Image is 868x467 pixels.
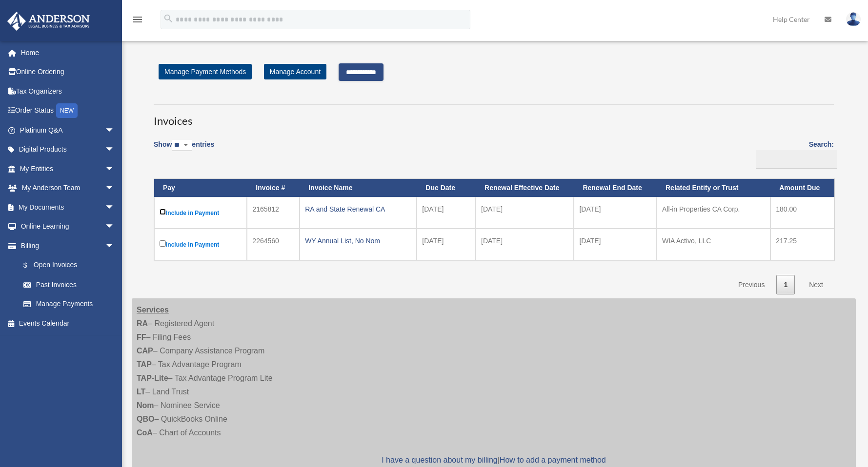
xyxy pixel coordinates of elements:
span: arrow_drop_down [105,178,124,198]
span: arrow_drop_down [105,140,124,160]
a: How to add a payment method [500,456,606,464]
strong: Services [137,306,169,314]
th: Renewal Effective Date: activate to sort column ascending [476,179,574,197]
a: Events Calendar [7,313,129,333]
a: Online Learningarrow_drop_down [7,217,129,236]
img: Anderson Advisors Platinum Portal [4,12,93,31]
i: search [163,13,174,24]
td: WIA Activo, LLC [657,229,770,260]
span: arrow_drop_down [105,120,124,140]
strong: CoA [137,428,153,437]
td: [DATE] [574,197,657,229]
label: Include in Payment [160,238,242,251]
td: 2264560 [247,229,300,260]
input: Include in Payment [160,209,166,215]
a: Digital Productsarrow_drop_down [7,140,129,159]
a: $Open Invoices [14,255,120,275]
img: User Pic [846,12,861,26]
th: Due Date: activate to sort column ascending [417,179,476,197]
span: arrow_drop_down [105,159,124,179]
label: Show entries [154,138,214,161]
input: Search: [756,150,837,169]
th: Pay: activate to sort column descending [154,179,247,197]
div: WY Annual List, No Nom [305,234,411,248]
td: [DATE] [476,197,574,229]
a: Tax Organizers [7,81,129,101]
a: Manage Account [264,64,326,79]
td: 217.25 [770,229,834,260]
a: Billingarrow_drop_down [7,236,124,255]
strong: FF [137,333,146,341]
td: All-in Properties CA Corp. [657,197,770,229]
strong: RA [137,319,148,328]
p: | [137,453,851,467]
a: My Entitiesarrow_drop_down [7,159,129,178]
a: 1 [776,275,795,295]
h3: Invoices [154,104,834,129]
th: Invoice #: activate to sort column ascending [247,179,300,197]
td: [DATE] [476,229,574,260]
a: Next [802,275,830,295]
a: Home [7,43,129,62]
strong: TAP [137,360,152,369]
a: I have a question about my billing [382,456,497,464]
td: [DATE] [574,229,657,260]
td: [DATE] [417,197,476,229]
a: Manage Payment Methods [159,64,252,79]
a: Platinum Q&Aarrow_drop_down [7,120,129,140]
select: Showentries [172,140,192,151]
td: 2165812 [247,197,300,229]
label: Include in Payment [160,207,242,219]
a: Manage Payments [14,294,124,314]
strong: QBO [137,415,154,423]
div: NEW [56,103,78,118]
strong: LT [137,388,145,396]
div: RA and State Renewal CA [305,202,411,216]
td: 180.00 [770,197,834,229]
strong: Nom [137,401,154,409]
span: arrow_drop_down [105,197,124,217]
a: My Documentsarrow_drop_down [7,197,129,217]
th: Amount Due: activate to sort column ascending [770,179,834,197]
a: Online Ordering [7,62,129,82]
td: [DATE] [417,229,476,260]
input: Include in Payment [160,240,166,247]
strong: TAP-Lite [137,374,168,382]
strong: CAP [137,347,153,355]
a: menu [132,17,143,25]
a: My Anderson Teamarrow_drop_down [7,178,129,198]
th: Invoice Name: activate to sort column ascending [300,179,417,197]
a: Order StatusNEW [7,101,129,121]
th: Renewal End Date: activate to sort column ascending [574,179,657,197]
a: Previous [731,275,772,295]
th: Related Entity or Trust: activate to sort column ascending [657,179,770,197]
span: arrow_drop_down [105,217,124,237]
label: Search: [752,138,834,169]
span: arrow_drop_down [105,236,124,256]
span: $ [29,259,34,272]
i: menu [132,14,143,25]
a: Past Invoices [14,275,124,294]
